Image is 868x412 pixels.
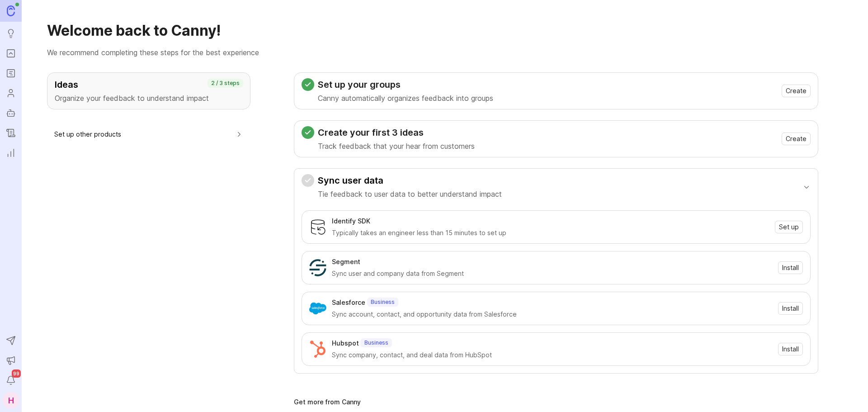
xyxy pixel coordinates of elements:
a: Roadmaps [3,65,19,81]
p: Business [364,339,388,346]
button: Set up [775,221,803,233]
button: Sync user dataTie feedback to user data to better understand impact [302,169,811,205]
span: Install [782,304,799,313]
span: Install [782,345,799,354]
img: Salesforce [309,300,326,317]
span: Install [782,263,799,272]
button: Install [778,261,803,274]
div: Salesforce [332,298,365,308]
h3: Ideas [55,78,243,91]
button: Set up other products [54,124,243,144]
a: Users [3,85,19,101]
button: Notifications [3,372,19,388]
button: Send to Autopilot [3,332,19,349]
div: Sync account, contact, and opportunity data from Salesforce [332,309,773,319]
span: 99 [12,369,21,378]
button: Create [782,85,811,97]
img: Identify SDK [309,218,326,236]
span: Set up [779,223,799,232]
div: Sync user and company data from Segment [332,269,773,279]
img: Canny Home [7,5,15,16]
img: Segment [309,259,326,276]
div: Typically takes an engineer less than 15 minutes to set up [332,228,769,238]
h3: Sync user data [318,174,502,187]
span: Create [786,86,807,95]
a: Autopilot [3,105,19,121]
p: Track feedback that your hear from customers [318,141,475,152]
span: Create [786,134,807,143]
div: Segment [332,257,360,267]
button: Create [782,133,811,145]
p: Organize your feedback to understand impact [55,93,243,104]
p: 2 / 3 steps [211,80,240,87]
a: Portal [3,45,19,62]
div: Sync company, contact, and deal data from HubSpot [332,350,773,360]
a: Changelog [3,125,19,141]
div: Sync user dataTie feedback to user data to better understand impact [302,205,811,373]
p: Business [371,298,395,306]
a: Ideas [3,25,19,42]
div: Get more from Canny [294,399,818,405]
img: Hubspot [309,341,326,358]
button: Install [778,343,803,355]
div: Hubspot [332,338,359,348]
a: Reporting [3,145,19,161]
h1: Welcome back to Canny! [47,22,843,40]
p: Tie feedback to user data to better understand impact [318,189,502,199]
p: We recommend completing these steps for the best experience [47,47,843,58]
button: Announcements [3,352,19,369]
div: Identify SDK [332,216,370,226]
h3: Set up your groups [318,78,493,91]
h3: Create your first 3 ideas [318,126,475,139]
button: IdeasOrganize your feedback to understand impact2 / 3 steps [47,72,250,109]
p: Canny automatically organizes feedback into groups [318,93,493,104]
button: H [3,392,19,408]
button: Install [778,302,803,315]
